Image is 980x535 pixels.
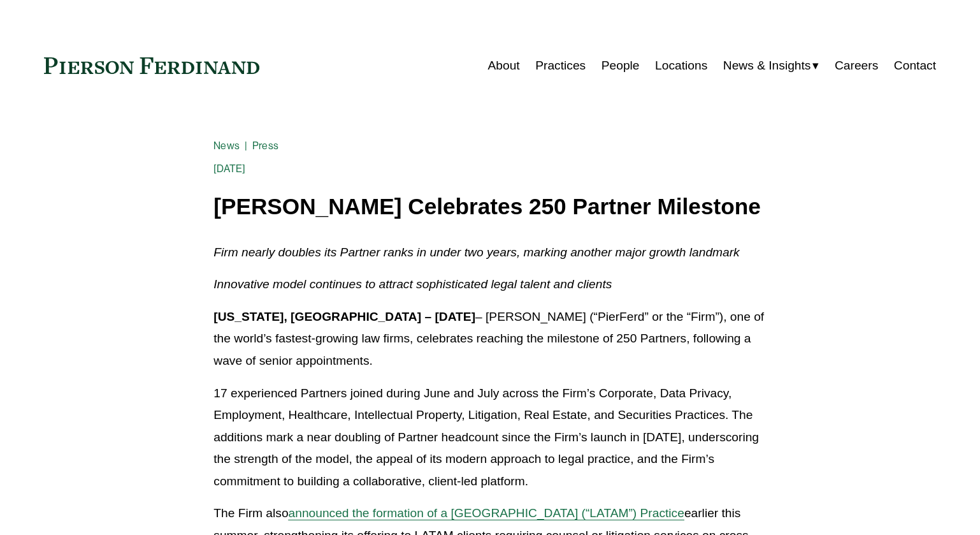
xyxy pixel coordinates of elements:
[213,383,766,493] p: 17 experienced Partners joined during June and July across the Firm’s Corporate, Data Privacy, Em...
[213,310,475,323] strong: [US_STATE], [GEOGRAPHIC_DATA] – [DATE]
[894,54,936,78] a: Contact
[213,306,766,372] p: – [PERSON_NAME] (“PierFerd” or the “Firm”), one of the world’s fastest-growing law firms, celebra...
[213,277,612,291] em: Innovative model continues to attract sophisticated legal talent and clients
[835,54,878,78] a: Careers
[213,163,245,175] span: [DATE]
[723,54,819,78] a: folder dropdown
[213,246,739,259] em: Firm nearly doubles its Partner ranks in under two years, marking another major growth landmark
[535,54,586,78] a: Practices
[488,54,520,78] a: About
[252,140,278,152] a: Press
[289,506,684,520] a: announced the formation of a [GEOGRAPHIC_DATA] (“LATAM”) Practice
[602,54,640,78] a: People
[655,54,707,78] a: Locations
[213,194,766,219] h1: [PERSON_NAME] Celebrates 250 Partner Milestone
[213,140,240,152] a: News
[723,55,811,77] span: News & Insights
